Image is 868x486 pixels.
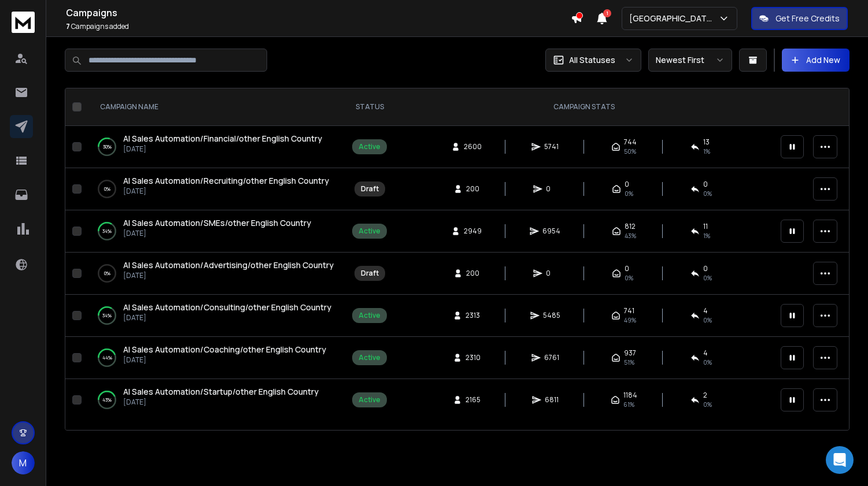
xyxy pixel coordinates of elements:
[123,398,319,407] p: [DATE]
[782,49,849,72] button: Add New
[546,184,557,194] span: 0
[569,54,615,66] p: All Statuses
[359,311,381,320] div: Active
[703,391,707,400] span: 2
[703,400,712,409] span: 0 %
[86,337,345,379] td: 44%AI Sales Automation/Coaching/other English Country[DATE]
[544,353,559,362] span: 6761
[625,189,633,198] span: 0%
[703,273,712,283] span: 0%
[86,295,345,337] td: 34%AI Sales Automation/Consulting/other English Country[DATE]
[102,352,112,363] p: 44 %
[624,306,634,316] span: 741
[123,259,334,270] span: AI Sales Automation/Advertising/other English Country
[12,451,35,474] button: M
[66,22,571,31] p: Campaigns added
[703,180,708,189] span: 0
[703,264,708,273] span: 0
[625,264,629,273] span: 0
[104,183,110,195] p: 0 %
[703,348,708,358] span: 4
[123,313,331,322] p: [DATE]
[66,6,571,20] h1: Campaigns
[103,141,112,153] p: 30 %
[603,9,611,17] span: 1
[543,311,560,320] span: 5485
[624,138,637,147] span: 744
[102,310,112,321] p: 34 %
[86,168,345,210] td: 0%AI Sales Automation/Recruiting/other English Country[DATE]
[624,348,636,358] span: 937
[703,147,710,156] span: 1 %
[86,379,345,421] td: 43%AI Sales Automation/Startup/other English Country[DATE]
[123,175,329,186] span: AI Sales Automation/Recruiting/other English Country
[625,222,636,231] span: 812
[394,88,774,126] th: CAMPAIGN STATS
[361,269,379,278] div: Draft
[623,391,637,400] span: 1184
[345,88,394,126] th: STATUS
[123,386,319,397] span: AI Sales Automation/Startup/other English Country
[86,253,345,295] td: 0%AI Sales Automation/Advertising/other English Country[DATE]
[623,400,634,409] span: 61 %
[123,271,334,280] p: [DATE]
[123,355,326,365] p: [DATE]
[542,227,560,236] span: 6954
[123,386,319,398] a: AI Sales Automation/Startup/other English Country
[703,189,712,198] span: 0%
[123,144,322,154] p: [DATE]
[826,446,854,474] div: Open Intercom Messenger
[624,147,636,156] span: 50 %
[123,229,311,238] p: [DATE]
[625,231,636,240] span: 43 %
[102,225,112,237] p: 34 %
[466,395,481,405] span: 2165
[359,353,381,362] div: Active
[123,259,334,271] a: AI Sales Automation/Advertising/other English Country
[466,269,479,278] span: 200
[648,49,732,72] button: Newest First
[751,7,848,30] button: Get Free Credits
[703,316,712,325] span: 0 %
[629,13,718,24] p: [GEOGRAPHIC_DATA]
[361,184,379,194] div: Draft
[359,227,381,236] div: Active
[703,222,708,231] span: 11
[703,306,708,316] span: 4
[123,133,322,144] a: AI Sales Automation/Financial/other English Country
[123,133,322,144] span: AI Sales Automation/Financial/other English Country
[466,311,480,320] span: 2313
[624,358,634,367] span: 51 %
[102,394,112,406] p: 43 %
[359,142,381,151] div: Active
[545,395,559,405] span: 6811
[123,302,331,313] a: AI Sales Automation/Consulting/other English Country
[86,88,345,126] th: CAMPAIGN NAME
[359,395,381,405] div: Active
[123,217,311,228] span: AI Sales Automation/SMEs/other English Country
[123,175,329,187] a: AI Sales Automation/Recruiting/other English Country
[775,13,840,24] p: Get Free Credits
[123,344,326,355] span: AI Sales Automation/Coaching/other English Country
[12,12,35,33] img: logo
[624,316,636,325] span: 49 %
[123,217,311,229] a: AI Sales Automation/SMEs/other English Country
[464,142,482,151] span: 2600
[703,358,712,367] span: 0 %
[546,269,557,278] span: 0
[86,210,345,253] td: 34%AI Sales Automation/SMEs/other English Country[DATE]
[466,353,481,362] span: 2310
[123,344,326,355] a: AI Sales Automation/Coaching/other English Country
[703,138,710,147] span: 13
[66,21,70,31] span: 7
[466,184,479,194] span: 200
[544,142,559,151] span: 5741
[86,126,345,168] td: 30%AI Sales Automation/Financial/other English Country[DATE]
[625,180,629,189] span: 0
[123,187,329,196] p: [DATE]
[104,268,110,279] p: 0 %
[703,231,710,240] span: 1 %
